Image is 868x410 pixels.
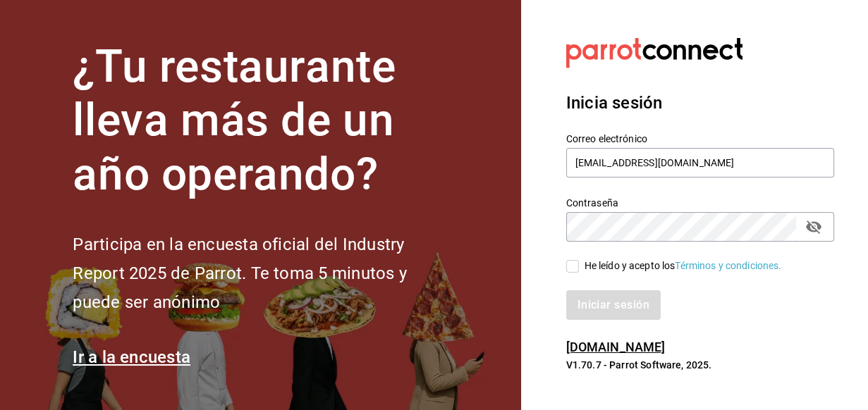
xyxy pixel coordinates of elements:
h3: Inicia sesión [566,90,834,116]
h2: Participa en la encuesta oficial del Industry Report 2025 de Parrot. Te toma 5 minutos y puede se... [73,230,453,316]
div: He leído y acepto los [585,259,782,273]
button: passwordField [802,215,826,239]
p: V1.70.7 - Parrot Software, 2025. [566,358,834,372]
a: Ir a la encuesta [73,347,190,367]
label: Contraseña [566,197,834,207]
label: Correo electrónico [566,133,834,143]
a: Términos y condiciones. [675,260,781,271]
a: [DOMAIN_NAME] [566,340,666,354]
input: Ingresa tu correo electrónico [566,148,834,178]
h1: ¿Tu restaurante lleva más de un año operando? [73,40,453,202]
